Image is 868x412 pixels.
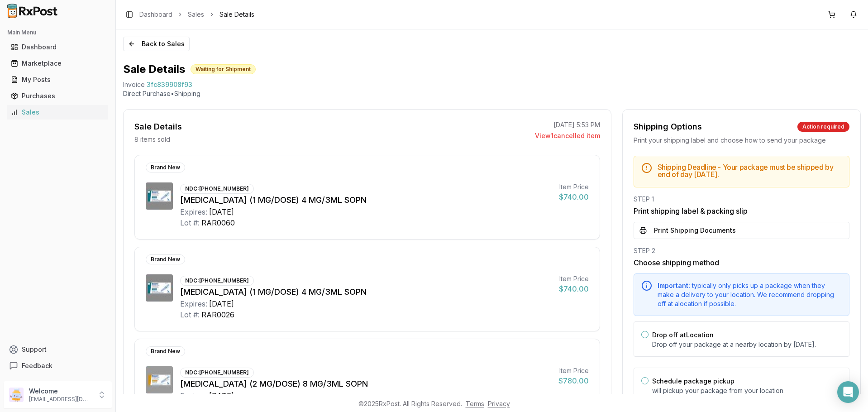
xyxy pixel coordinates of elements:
[146,254,185,264] div: Brand New
[4,4,62,18] img: RxPost Logo
[209,206,234,217] div: [DATE]
[4,341,112,358] button: Support
[11,108,105,117] div: Sales
[559,283,589,294] div: $740.00
[134,135,170,144] p: 8 items sold
[634,222,849,239] button: Print Shipping Documents
[11,75,105,84] div: My Posts
[837,381,859,403] div: Open Intercom Messenger
[4,89,112,103] button: Purchases
[634,257,849,268] h3: Choose shipping method
[488,400,510,407] a: Privacy
[209,298,234,309] div: [DATE]
[180,206,207,217] div: Expires:
[146,163,185,172] div: Brand New
[7,55,108,72] a: Marketplace
[7,72,108,88] a: My Posts
[180,184,254,194] div: NDC: [PHONE_NUMBER]
[180,194,552,206] div: [MEDICAL_DATA] (1 MG/DOSE) 4 MG/3ML SOPN
[22,361,52,370] span: Feedback
[658,282,690,289] span: Important:
[634,246,849,255] div: STEP 2
[201,309,234,320] div: RAR0026
[652,386,842,395] p: will pickup your package from your location.
[7,104,108,120] a: Sales
[180,378,551,390] div: [MEDICAL_DATA] (2 MG/DOSE) 8 MG/3ML SOPN
[634,136,849,145] div: Print your shipping label and choose how to send your package
[209,390,234,401] div: [DATE]
[139,10,254,19] nav: breadcrumb
[147,80,192,89] span: 3fc839908f93
[652,377,734,385] label: Schedule package pickup
[29,387,92,396] p: Welcome
[180,276,254,286] div: NDC: [PHONE_NUMBER]
[559,192,589,202] div: $740.00
[11,43,105,52] div: Dashboard
[180,368,254,378] div: NDC: [PHONE_NUMBER]
[191,64,256,74] div: Waiting for Shipment
[11,91,105,101] div: Purchases
[7,88,108,104] a: Purchases
[201,217,235,228] div: RAR0060
[466,400,484,407] a: Terms
[553,120,600,129] p: [DATE] 5:53 PM
[4,105,112,120] button: Sales
[180,298,207,309] div: Expires:
[134,120,182,133] div: Sale Details
[634,120,702,133] div: Shipping Options
[123,89,861,98] p: Direct Purchase • Shipping
[139,10,172,19] a: Dashboard
[7,29,108,36] h2: Main Menu
[797,122,849,132] div: Action required
[558,366,589,375] div: Item Price
[146,346,185,356] div: Brand New
[11,59,105,68] div: Marketplace
[188,10,204,19] a: Sales
[559,182,589,192] div: Item Price
[535,131,600,140] p: View 1 cancelled item
[180,309,200,320] div: Lot #:
[219,10,254,19] span: Sale Details
[9,388,24,402] img: User avatar
[634,206,849,216] h3: Print shipping label & packing slip
[634,195,849,204] div: STEP 1
[652,331,714,339] label: Drop off at Location
[7,39,108,55] a: Dashboard
[652,340,842,349] p: Drop off your package at a nearby location by [DATE] .
[146,274,173,302] img: Ozempic (1 MG/DOSE) 4 MG/3ML SOPN
[559,274,589,283] div: Item Price
[180,390,207,401] div: Expires:
[4,358,112,374] button: Feedback
[180,217,200,228] div: Lot #:
[558,375,589,386] div: $780.00
[123,37,190,51] button: Back to Sales
[658,163,842,178] h5: Shipping Deadline - Your package must be shipped by end of day [DATE] .
[123,80,145,89] div: Invoice
[4,72,112,87] button: My Posts
[146,182,173,210] img: Ozempic (1 MG/DOSE) 4 MG/3ML SOPN
[123,62,185,77] h1: Sale Details
[4,40,112,54] button: Dashboard
[4,56,112,71] button: Marketplace
[29,396,92,403] p: [EMAIL_ADDRESS][DOMAIN_NAME]
[180,286,552,298] div: [MEDICAL_DATA] (1 MG/DOSE) 4 MG/3ML SOPN
[146,366,173,393] img: Ozempic (2 MG/DOSE) 8 MG/3ML SOPN
[658,281,842,308] div: typically only picks up a package when they make a delivery to your location. We recommend droppi...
